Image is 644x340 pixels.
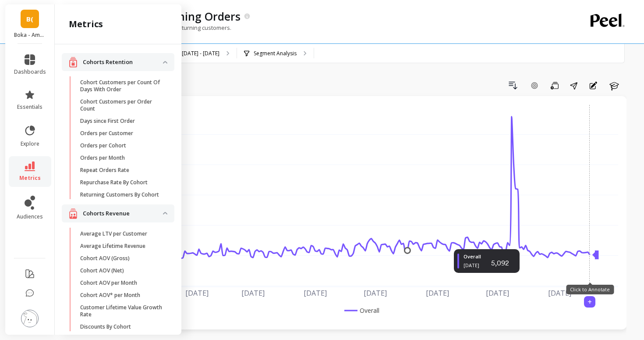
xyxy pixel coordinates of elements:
[21,310,39,327] img: profile picture
[80,191,159,198] p: Returning Customers By Cohort
[80,304,164,318] p: Customer Lifetime Value Growth Rate
[17,104,42,111] span: essentials
[80,179,148,186] p: Repurchase Rate By Cohort
[69,18,103,30] h2: metrics
[80,255,130,262] p: Cohort AOV (Gross)
[80,118,135,125] p: Days since First Order
[80,279,137,286] p: Cohort AOV per Month
[163,212,167,215] img: down caret icon
[80,154,125,161] p: Orders per Month
[17,213,43,220] span: audiences
[80,167,129,174] p: Repeat Orders Rate
[80,98,164,112] p: Cohort Customers per Order Count
[69,57,78,68] img: navigation item icon
[80,230,147,237] p: Average LTV per Customer
[80,323,131,330] p: Discounts By Cohort
[80,79,164,93] p: Cohort Customers per Count Of Days With Order
[14,32,46,39] p: Boka - Amazon (Essor)
[19,175,41,182] span: metrics
[80,130,133,137] p: Orders per Customer
[163,61,167,64] img: down caret icon
[26,14,33,24] span: B(
[14,68,46,75] span: dashboards
[80,267,124,274] p: Cohort AOV (Net)
[69,208,78,219] img: navigation item icon
[83,209,163,218] p: Cohorts Revenue
[80,243,145,250] p: Average Lifetime Revenue
[83,58,163,67] p: Cohorts Retention
[254,50,297,57] p: Segment Analysis
[21,140,39,147] span: explore
[80,142,126,149] p: Orders per Cohort
[80,292,140,299] p: Cohort AOV* per Month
